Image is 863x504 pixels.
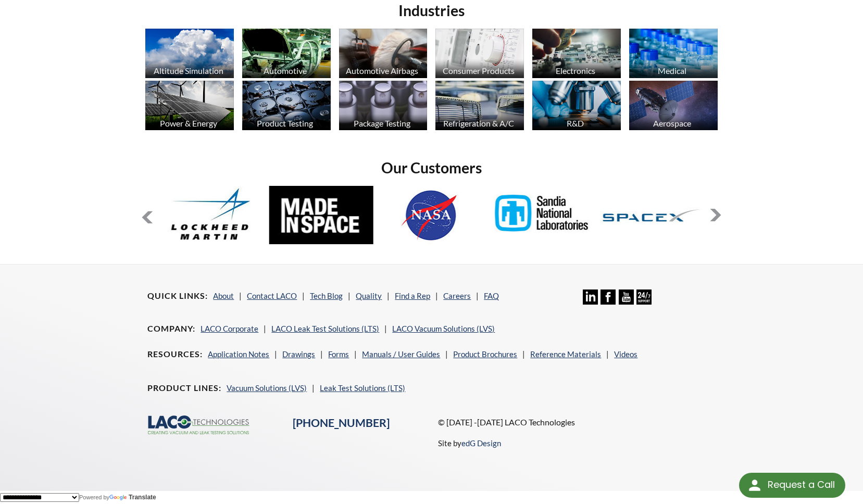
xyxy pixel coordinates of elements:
div: Automotive [241,66,330,75]
a: LACO Leak Test Solutions (LTS) [271,324,379,333]
img: industry_R_D_670x376.jpg [532,81,621,130]
a: Refrigeration & A/C [435,81,524,133]
img: Google Translate [109,495,129,501]
a: Electronics [532,29,621,81]
a: Automotive [242,29,331,81]
p: Site by [438,437,501,449]
a: Find a Rep [395,291,430,300]
a: edG Design [461,438,501,448]
h2: Industries [141,1,721,20]
a: Tech Blog [310,291,343,300]
a: Product Brochures [453,349,517,359]
img: industry_ProductTesting_670x376.jpg [242,81,331,130]
a: Application Notes [208,349,269,359]
a: Product Testing [242,81,331,133]
h4: Company [147,323,195,334]
a: Reference Materials [530,349,601,359]
a: Forms [328,349,349,359]
h4: Resources [147,349,203,360]
a: Translate [109,494,156,501]
a: About [213,291,234,300]
img: Sandia-Natl-Labs.jpg [490,186,594,244]
div: R&D [531,118,620,128]
img: Lockheed-Martin.jpg [159,186,263,244]
div: Refrigeration & A/C [434,118,523,128]
img: 24/7 Support Icon [636,289,652,305]
a: Package Testing [339,81,428,133]
img: industry_Electronics_670x376.jpg [532,29,621,78]
a: LACO Vacuum Solutions (LVS) [392,324,495,333]
a: Consumer Products [435,29,524,81]
div: Automotive Airbags [337,66,427,75]
div: Electronics [531,66,620,75]
a: Altitude Simulation [145,29,234,81]
a: R&D [532,81,621,133]
a: 24/7 Support [636,297,652,306]
h4: Product Lines [147,383,221,394]
img: industry_HVAC_670x376.jpg [435,81,524,130]
img: industry_AltitudeSim_670x376.jpg [145,29,234,78]
div: Request a Call [739,473,845,498]
img: SpaceX.jpg [600,186,704,244]
h2: Our Customers [141,158,721,178]
img: NASA.jpg [380,186,484,244]
div: Request a Call [768,473,835,497]
a: Videos [614,349,637,359]
div: Aerospace [628,118,717,128]
a: Power & Energy [145,81,234,133]
img: industry_Automotive_670x376.jpg [242,29,331,78]
p: © [DATE] -[DATE] LACO Technologies [438,415,716,429]
img: MadeInSpace.jpg [269,186,373,244]
img: industry_Power-2_670x376.jpg [145,81,234,130]
div: Power & Energy [144,118,233,128]
img: industry_Medical_670x376.jpg [629,29,718,78]
img: industry_Auto-Airbag_670x376.jpg [339,29,428,78]
img: industry_Consumer_670x376.jpg [435,29,524,78]
div: Package Testing [337,118,427,128]
a: Automotive Airbags [339,29,428,81]
a: LACO Corporate [201,324,258,333]
a: Vacuum Solutions (LVS) [227,383,307,393]
img: Artboard_1.jpg [629,81,718,130]
div: Consumer Products [434,66,523,75]
a: FAQ [484,291,499,300]
div: Product Testing [241,118,330,128]
div: Altitude Simulation [144,66,233,75]
a: Contact LACO [247,291,297,300]
a: Careers [443,291,471,300]
img: round button [746,477,763,494]
h4: Quick Links [147,291,208,301]
div: Medical [628,66,717,75]
img: industry_Package_670x376.jpg [339,81,428,130]
a: Drawings [282,349,315,359]
a: Aerospace [629,81,718,133]
a: Leak Test Solutions (LTS) [320,383,405,393]
a: Manuals / User Guides [362,349,440,359]
a: [PHONE_NUMBER] [293,416,390,430]
a: Medical [629,29,718,81]
a: Quality [356,291,382,300]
